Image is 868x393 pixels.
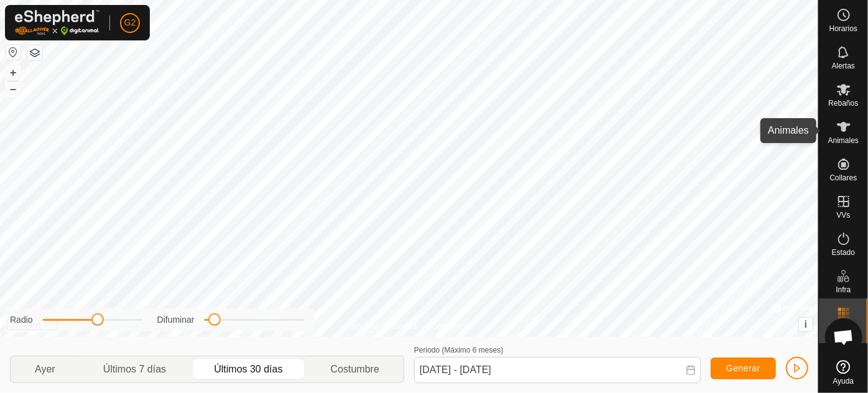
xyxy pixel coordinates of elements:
span: Ayer [35,362,55,377]
span: Generar [726,363,760,373]
span: Rebaños [828,99,858,107]
span: G2 [124,16,136,29]
span: i [805,319,807,330]
button: + [6,65,21,80]
a: Contáctenos [432,321,473,332]
button: Generar [711,358,776,379]
button: Capas del Mapa [27,45,42,60]
span: Animales [828,137,859,144]
label: Radio [10,313,33,326]
label: Difuminar [157,313,195,326]
span: Horarios [829,25,857,32]
img: Logo Gallagher [15,10,99,35]
span: Collares [829,174,857,182]
span: VVs [836,211,850,219]
span: Últimos 30 días [214,362,282,377]
a: Ayuda [819,355,868,390]
span: Alertas [832,62,855,70]
span: Estado [832,249,855,256]
label: Periodo (Máximo 6 meses) [414,346,503,354]
button: – [6,81,21,96]
span: Infra [836,286,851,294]
button: i [799,318,813,331]
span: Mapa de Calor [822,323,865,338]
span: Últimos 7 días [103,362,166,377]
button: Restablecer Mapa [6,45,21,60]
a: Política de Privacidad [345,321,417,332]
div: Chat abierto [825,318,862,356]
span: Costumbre [331,362,379,377]
span: Ayuda [833,377,854,385]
